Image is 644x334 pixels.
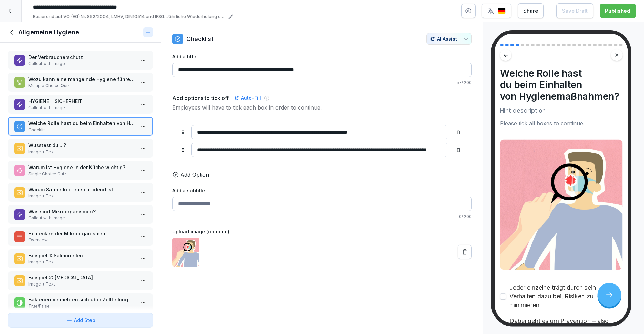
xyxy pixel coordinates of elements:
[28,61,135,67] p: Callout with Image
[28,296,135,303] p: Bakterien vermehren sich über Zellteilung alle 20 Minuten.
[500,106,623,115] p: Hint description
[523,7,538,15] div: Share
[180,171,209,179] p: Add Option
[28,83,135,89] p: Multiple Choice Quiz
[186,34,214,43] p: Checklist
[28,149,135,155] p: Image + Text
[8,73,153,92] div: Wozu kann eine mangelnde Hygiene führen?Multiple Choice Quiz
[172,103,472,112] p: Employees will have to tick each box in order to continue.
[8,139,153,158] div: Wusstest du,...?Image + Text
[18,28,79,36] h1: Allgemeine Hygiene
[28,281,135,287] p: Image + Text
[33,13,226,20] p: Basierend auf VO (EG) Nr. 852/2004, LMHV, DIN10514 und IFSG. Jährliche Wiederholung empfohlen. Mi...
[8,205,153,224] div: Was sind Mikroorganismen?Callout with Image
[172,80,472,86] p: 57 / 200
[28,193,135,199] p: Image + Text
[8,117,153,136] div: Welche Rolle hast du beim Einhalten von Hygienemaßnahmen?Checklist
[500,119,623,127] div: Please tick all boxes to continue.
[426,33,472,45] button: AI Assist
[28,164,135,171] p: Warum ist Hygiene in der Küche wichtig?
[28,259,135,265] p: Image + Text
[8,161,153,180] div: Warum ist Hygiene in der Küche wichtig?Single Choice Quiz
[8,271,153,290] div: Beispiel 2: [MEDICAL_DATA]Image + Text
[500,140,623,270] img: enfxtjbmtii4wgaw7mrfcdfy.png
[172,94,229,102] h5: Add options to tick off
[8,293,153,312] div: Bakterien vermehren sich über Zellteilung alle 20 Minuten.True/False
[605,7,630,15] div: Published
[8,249,153,268] div: Beispiel 1: SalmonellenImage + Text
[509,283,623,310] p: Jeder einzelne trägt durch sein Verhalten dazu bei, Risiken zu minimieren.
[28,208,135,215] p: Was sind Mikroorganismen?
[28,274,135,281] p: Beispiel 2: [MEDICAL_DATA]
[518,3,544,18] button: Share
[172,214,472,220] p: 0 / 200
[8,313,153,328] button: Add Step
[172,187,472,194] label: Add a subtitle
[66,317,95,324] div: Add Step
[498,8,506,14] img: de.svg
[28,127,135,133] p: Checklist
[600,4,636,18] button: Published
[28,76,135,83] p: Wozu kann eine mangelnde Hygiene führen?
[232,94,262,102] div: Auto-Fill
[28,237,135,243] p: Overview
[28,230,135,237] p: Schrecken der Mikroorganismen
[28,98,135,105] p: HYGIENE = SICHERHEIT
[172,238,199,267] img: enfxtjbmtii4wgaw7mrfcdfy.png
[562,7,588,15] div: Save Draft
[429,36,469,42] div: AI Assist
[28,186,135,193] p: Warum Sauberkeit entscheidend ist
[28,303,135,309] p: True/False
[556,3,593,18] button: Save Draft
[500,67,623,102] h4: Welche Rolle hast du beim Einhalten von Hygienemaßnahmen?
[28,54,135,61] p: Der Verbraucherschutz
[8,227,153,246] div: Schrecken der MikroorganismenOverview
[28,105,135,111] p: Callout with Image
[8,51,153,70] div: Der VerbraucherschutzCallout with Image
[28,171,135,177] p: Single Choice Quiz
[28,142,135,149] p: Wusstest du,...?
[28,252,135,259] p: Beispiel 1: Salmonellen
[8,183,153,202] div: Warum Sauberkeit entscheidend istImage + Text
[28,215,135,221] p: Callout with Image
[28,120,135,127] p: Welche Rolle hast du beim Einhalten von Hygienemaßnahmen?
[172,228,472,235] label: Upload image (optional)
[8,95,153,114] div: HYGIENE = SICHERHEITCallout with Image
[172,53,472,60] label: Add a title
